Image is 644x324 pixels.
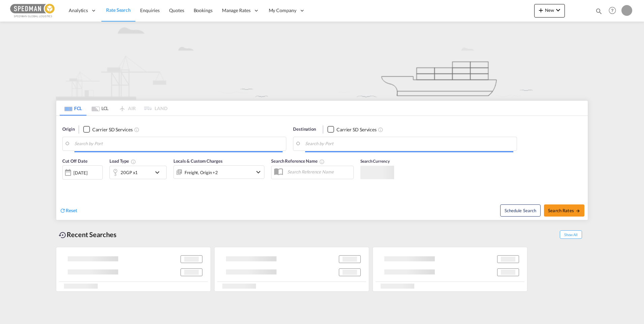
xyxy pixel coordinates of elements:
[537,6,545,14] md-icon: icon-plus 400-fg
[500,204,541,217] button: Note: By default Schedule search will only considerorigin ports, destination ports and cut off da...
[537,7,562,13] span: New
[62,158,88,164] span: Cut Off Date
[534,4,565,18] button: icon-plus 400-fgNewicon-chevron-down
[109,158,136,164] span: Load Type
[305,139,513,149] input: Search by Port
[83,126,132,133] md-checkbox: Checkbox No Ink
[60,207,66,214] md-icon: icon-refresh
[74,139,283,149] input: Search by Port
[595,7,603,18] div: icon-magnify
[56,116,588,220] div: Origin Checkbox No InkUnchecked: Search for CY (Container Yard) services for all selected carrier...
[134,127,139,132] md-icon: Unchecked: Search for CY (Container Yard) services for all selected carriers.Checked : Search for...
[327,126,377,133] md-checkbox: Checkbox No Ink
[544,204,584,217] button: Search Ratesicon-arrow-right
[169,7,184,13] span: Quotes
[92,126,132,133] div: Carrier SD Services
[10,3,56,18] img: c12ca350ff1b11efb6b291369744d907.png
[131,159,136,164] md-icon: Select multiple loads to view rates
[607,5,621,17] div: Help
[56,227,119,242] div: Recent Searches
[60,101,87,116] md-tab-item: FCL
[87,101,114,116] md-tab-item: LCL
[173,165,264,179] div: Freight Origin Destination Dock Stuffingicon-chevron-down
[319,159,325,164] md-icon: Your search will be saved by the below given name
[62,126,74,133] span: Origin
[336,126,377,133] div: Carrier SD Services
[140,7,160,13] span: Enquiries
[59,231,67,239] md-icon: icon-backup-restore
[62,165,103,180] div: [DATE]
[293,126,316,133] span: Destination
[378,127,383,132] md-icon: Unchecked: Search for CY (Container Yard) services for all selected carriers.Checked : Search for...
[173,158,223,164] span: Locals & Custom Charges
[595,7,603,15] md-icon: icon-magnify
[60,101,167,116] md-pagination-wrapper: Use the left and right arrow keys to navigate between tabs
[607,5,618,16] span: Help
[60,207,77,215] div: icon-refreshReset
[109,166,167,179] div: 20GP x1icon-chevron-down
[69,7,88,14] span: Analytics
[269,7,296,14] span: My Company
[560,230,582,239] span: Show All
[185,168,218,177] div: Freight Origin Destination Dock Stuffing
[360,159,390,164] span: Search Currency
[73,170,87,176] div: [DATE]
[62,179,67,188] md-datepicker: Select
[153,168,165,176] md-icon: icon-chevron-down
[284,167,353,177] input: Search Reference Name
[254,168,262,176] md-icon: icon-chevron-down
[576,208,580,213] md-icon: icon-arrow-right
[271,158,325,164] span: Search Reference Name
[554,6,562,14] md-icon: icon-chevron-down
[121,168,138,177] div: 20GP x1
[222,7,251,14] span: Manage Rates
[548,208,580,213] span: Search Rates
[106,7,131,13] span: Rate Search
[56,22,588,100] img: new-FCL.png
[66,207,77,213] span: Reset
[194,7,213,13] span: Bookings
